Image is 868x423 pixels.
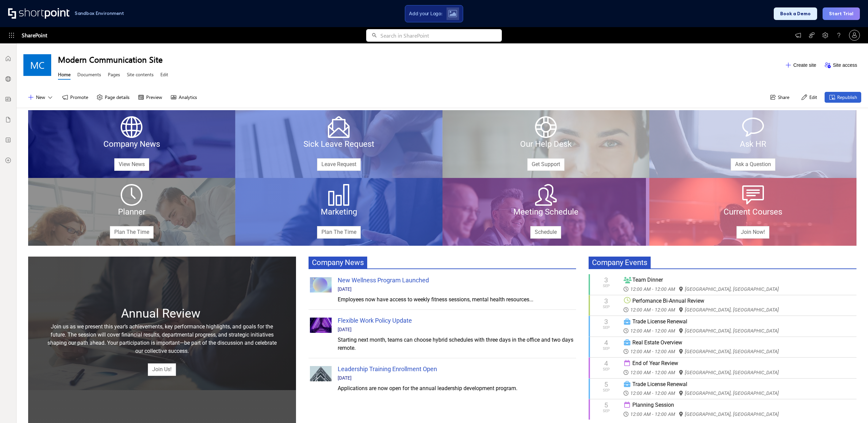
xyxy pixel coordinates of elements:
[679,410,783,418] span: [GEOGRAPHIC_DATA], [GEOGRAPHIC_DATA]
[603,346,610,351] div: Sep
[679,306,783,314] span: [GEOGRAPHIC_DATA], [GEOGRAPHIC_DATA]
[603,305,610,309] div: Sep
[110,226,154,239] a: Plan The Time
[127,71,154,80] a: Site contents
[603,318,610,325] div: 3
[820,60,861,70] button: Site access
[30,60,44,70] span: MC
[823,7,860,20] button: Start Trial
[679,327,783,335] span: [GEOGRAPHIC_DATA], [GEOGRAPHIC_DATA]
[624,297,852,305] div: Perfomance Bi-Annual Review
[118,207,145,217] span: Planner
[134,92,166,103] button: Preview
[589,359,856,376] a: 4 Sep End of Year Review12:00 AM - 12:00 AM[GEOGRAPHIC_DATA], [GEOGRAPHIC_DATA]
[781,60,821,70] button: Create site
[740,139,766,149] span: Ask HR
[108,71,120,80] a: Pages
[589,339,856,356] a: 4 Sep Real Estate Overview12:00 AM - 12:00 AM[GEOGRAPHIC_DATA], [GEOGRAPHIC_DATA]
[624,359,852,367] div: End of Year Review
[679,285,783,293] span: [GEOGRAPHIC_DATA], [GEOGRAPHIC_DATA]
[624,401,852,409] div: Planning Session
[166,92,201,103] button: Analytics
[731,158,775,171] a: Ask a Question
[527,158,565,171] a: Get Support
[114,158,149,171] a: View News
[774,7,817,20] button: Book a Demo
[624,276,852,284] div: Team Dinner
[825,92,861,103] button: Republish
[75,12,124,15] h1: Sandbox Environment
[624,347,679,356] span: 12:00 AM - 12:00 AM
[624,318,852,326] div: Trade License Renewal
[679,347,783,356] span: [GEOGRAPHIC_DATA], [GEOGRAPHIC_DATA]
[58,54,781,65] h1: Modern Communication Site
[603,284,610,288] div: Sep
[317,226,361,239] a: Plan The Time
[321,207,357,217] span: Marketing
[624,410,679,418] span: 12:00 AM - 12:00 AM
[58,71,71,80] a: Home
[603,401,610,409] div: 5
[121,306,200,321] span: Annual Review
[624,339,852,347] div: Real Estate Overview
[603,276,610,284] div: 3
[589,257,651,268] span: Company Events
[589,318,856,335] a: 3 Sep Trade License Renewal12:00 AM - 12:00 AM[GEOGRAPHIC_DATA], [GEOGRAPHIC_DATA]
[624,327,679,335] span: 12:00 AM - 12:00 AM
[624,306,679,314] span: 12:00 AM - 12:00 AM
[338,276,575,285] div: New Wellness Program Launched
[603,297,610,305] div: 3
[797,92,821,103] button: Edit
[624,380,852,388] div: Trade License Renewal
[589,401,856,418] a: 5 Sep Planning Session12:00 AM - 12:00 AM[GEOGRAPHIC_DATA], [GEOGRAPHIC_DATA]
[679,389,783,397] span: [GEOGRAPHIC_DATA], [GEOGRAPHIC_DATA]
[303,139,374,149] span: Sick Leave Request
[520,139,572,149] span: Our Help Desk
[624,368,679,377] span: 12:00 AM - 12:00 AM
[624,389,679,397] span: 12:00 AM - 12:00 AM
[317,158,361,171] a: Leave Request
[679,368,783,377] span: [GEOGRAPHIC_DATA], [GEOGRAPHIC_DATA]
[448,10,457,17] img: Upload logo
[47,323,277,354] span: Join us as we present this year’s achievements, key performance highlights, and goals for the fut...
[22,27,47,43] span: SharePoint
[338,364,575,374] div: Leadership Training Enrollment Open
[589,297,856,314] a: 3 Sep Perfomance Bi-Annual Review12:00 AM - 12:00 AM[GEOGRAPHIC_DATA], [GEOGRAPHIC_DATA]
[603,367,610,371] div: Sep
[724,207,782,217] span: Current Courses
[338,296,575,304] div: Employees now have access to weekly fitness sessions, mental health resources...
[409,11,442,17] span: Add your Logo:
[309,257,367,268] span: Company News
[77,71,101,80] a: Documents
[148,363,176,376] a: Join Us!
[603,409,610,413] div: Sep
[92,92,134,103] button: Page details
[513,207,578,217] span: Meeting Schedule
[160,71,168,80] a: Edit
[23,92,58,103] button: New
[624,285,679,293] span: 12:00 AM - 12:00 AM
[603,388,610,392] div: Sep
[603,381,610,388] div: 5
[589,276,856,293] a: 3 Sep Team Dinner12:00 AM - 12:00 AM[GEOGRAPHIC_DATA], [GEOGRAPHIC_DATA]
[338,375,575,381] div: [DATE]
[338,336,575,352] div: Starting next month, teams can choose hybrid schedules with three days in the office and two days...
[338,384,575,392] div: Applications are now open for the annual leadership development program.
[834,390,868,423] iframe: Chat Widget
[736,226,769,239] a: Join Now!
[338,316,575,325] div: Flexible Work Policy Update
[338,326,575,333] div: [DATE]
[589,380,856,397] a: 5 Sep Trade License Renewal12:00 AM - 12:00 AM[GEOGRAPHIC_DATA], [GEOGRAPHIC_DATA]
[765,92,793,103] button: Share
[530,226,561,239] a: Schedule
[103,139,160,149] span: Company News
[58,92,92,103] button: Promote
[338,286,575,293] div: [DATE]
[380,29,502,42] input: Search in SharePoint
[603,360,610,367] div: 4
[603,325,610,330] div: Sep
[603,339,610,346] div: 4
